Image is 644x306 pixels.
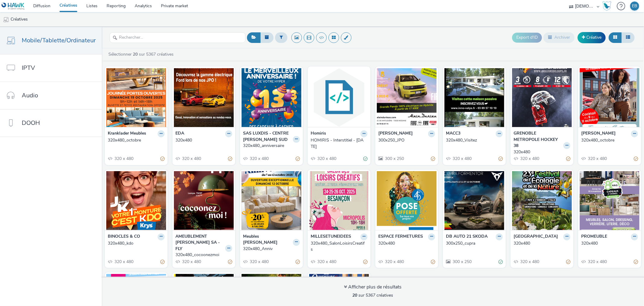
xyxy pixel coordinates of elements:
[311,240,367,253] a: 320x480_SalonLoisirsCreatifs
[543,32,575,43] button: Archiver
[363,156,367,162] div: Valide
[228,156,232,162] div: Partiellement valide
[181,259,201,265] span: 320 x 480
[514,130,562,149] strong: GRENOBLE METROPOLE HOCKEY 38
[181,156,201,161] span: 320 x 480
[160,156,165,162] div: Partiellement valide
[498,259,503,265] div: Valide
[114,259,133,265] span: 320 x 480
[344,284,402,291] div: Afficher plus de résultats
[566,156,570,162] div: Partiellement valide
[22,63,35,72] span: IPTV
[243,233,291,246] strong: Meubles [PERSON_NAME]
[243,143,297,149] div: 320x480_anniversaire
[431,259,435,265] div: Partiellement valide
[108,130,146,137] strong: Kranklader Meubles
[228,259,232,265] div: Partiellement valide
[512,68,572,127] img: 320x480 visual
[581,240,638,246] a: 320x480
[377,68,437,127] img: 300x250_JPO visual
[114,156,133,161] span: 320 x 480
[512,33,542,42] button: Export d'ID
[581,137,638,143] a: 320x480_octobre
[446,137,503,143] a: 320x480_Visitez
[22,119,40,127] span: DOOH
[249,156,269,161] span: 320 x 480
[175,137,230,143] div: 320x480
[174,68,234,127] img: 320x480 visual
[317,259,336,265] span: 320 x 480
[566,259,570,265] div: Partiellement valide
[634,259,638,265] div: Partiellement valide
[512,171,572,230] img: 320x480 visual
[444,68,504,127] img: 320x480_Visitez visual
[175,233,224,252] strong: AMEUBLEMENT [PERSON_NAME] SA - FLY
[581,130,616,137] strong: [PERSON_NAME]
[108,240,165,246] a: 320x480_kdo
[446,240,500,246] div: 300x250_cupra
[106,171,166,230] img: 320x480_kdo visual
[160,259,165,265] div: Partiellement valide
[242,171,301,230] img: 320x480_Anniv visual
[311,137,367,150] a: HOMIRIS - Interstitiel - [DATE]
[446,137,500,143] div: 320x480_Visitez
[296,259,300,265] div: Partiellement valide
[377,171,437,230] img: 320x480 visual
[309,171,369,230] img: 320x480_SalonLoisirsCreatifs visual
[444,171,504,230] img: 300x250_cupra visual
[175,252,230,258] div: 320x480_cocoonezmoi
[174,171,234,230] img: 320x480_cocoonezmoi visual
[609,32,622,43] button: Grille
[446,233,488,240] strong: DB AUTO 21 SKODA
[514,240,570,246] a: 320x480
[514,149,570,155] a: 320x480
[296,156,300,162] div: Partiellement valide
[108,233,140,240] strong: BINOCLES & CO
[175,137,232,143] a: 320x480
[175,252,232,258] a: 320x480_cocoonezmoi
[520,259,539,265] span: 320 x 480
[110,32,245,43] input: Rechercher...
[632,2,637,11] div: EB
[621,32,635,43] button: Liste
[363,259,367,265] div: Partiellement valide
[242,68,301,127] img: 320x480_anniversaire visual
[384,259,404,265] span: 320 x 480
[243,143,300,149] a: 320x480_anniversaire
[587,259,607,265] span: 320 x 480
[243,246,300,252] a: 320x480_Anniv
[243,246,297,252] div: 320x480_Anniv
[634,156,638,162] div: Partiellement valide
[378,137,433,143] div: 300x250_JPO
[378,137,435,143] a: 300x250_JPO
[3,17,9,23] img: mobile
[108,137,162,143] div: 320x480_octobre
[378,130,413,137] strong: [PERSON_NAME]
[309,68,369,127] img: HOMIRIS - Interstitiel - Oct2025 visual
[602,1,611,11] div: Hawk Academy
[581,137,636,143] div: 320x480_octobre
[520,156,539,161] span: 320 x 480
[353,292,393,298] span: sur 5367 créatives
[378,240,433,246] div: 320x480
[353,292,357,298] strong: 20
[311,130,326,137] strong: Homiris
[602,1,614,11] a: Hawk Academy
[378,240,435,246] a: 320x480
[446,240,503,246] a: 300x250_cupra
[452,156,472,161] span: 320 x 480
[378,233,423,240] strong: ESPACE FERMETURES
[108,137,165,143] a: 320x480_octobre
[578,32,606,43] a: Créative
[311,233,351,240] strong: MILLESETUNEIDEES
[22,91,38,100] span: Audio
[243,130,291,143] strong: SAS LUXDIS - CENTRE [PERSON_NAME] SUD
[175,130,184,137] strong: EDA
[580,68,639,127] img: 320x480_octobre visual
[581,233,607,240] strong: PROMEUBLE
[22,36,96,45] span: Mobile/Tablette/Ordinateur
[108,240,162,246] div: 320x480_kdo
[498,156,503,162] div: Partiellement valide
[514,149,568,155] div: 320x480
[446,130,460,137] strong: MACC3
